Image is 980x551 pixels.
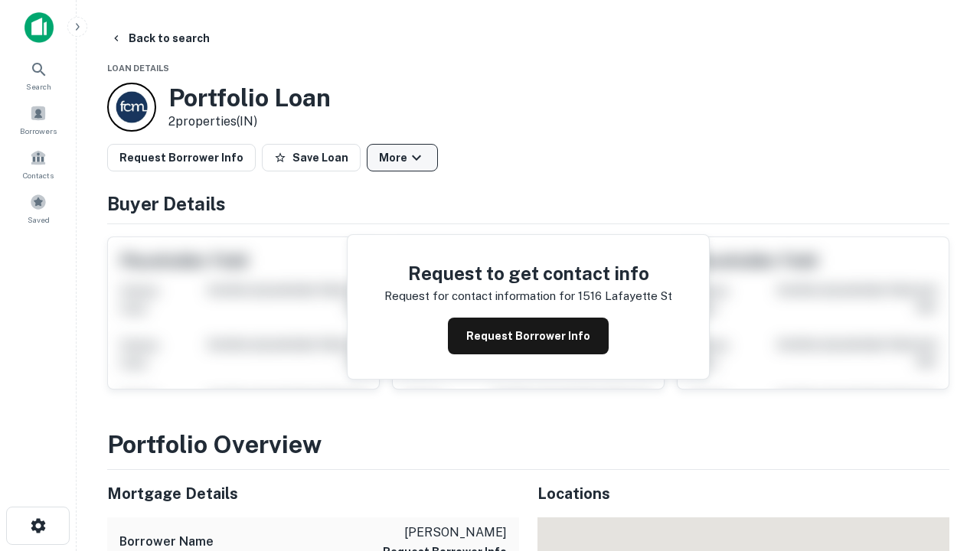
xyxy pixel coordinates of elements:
button: Request Borrower Info [448,318,609,354]
a: Contacts [5,143,72,184]
button: More [367,144,438,171]
button: Save Loan [262,144,361,171]
h4: Request to get contact info [384,259,672,287]
h4: Buyer Details [107,190,949,217]
a: Search [5,54,72,96]
h3: Portfolio Loan [168,83,331,112]
span: Search [26,80,51,93]
span: Contacts [23,169,54,181]
h5: Mortgage Details [107,482,519,505]
h6: Borrower Name [119,533,214,551]
iframe: Chat Widget [903,380,980,453]
img: capitalize-icon.png [24,12,54,43]
span: Saved [28,214,50,226]
h5: Locations [537,482,949,505]
span: Borrowers [20,125,57,137]
button: Back to search [104,24,216,52]
a: Borrowers [5,99,72,140]
p: 1516 lafayette st [578,287,672,305]
p: Request for contact information for [384,287,575,305]
a: Saved [5,187,72,229]
h3: Portfolio Overview [107,426,949,463]
p: [PERSON_NAME] [383,523,507,542]
p: 2 properties (IN) [168,112,331,131]
span: Loan Details [107,64,169,73]
button: Request Borrower Info [107,144,256,171]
